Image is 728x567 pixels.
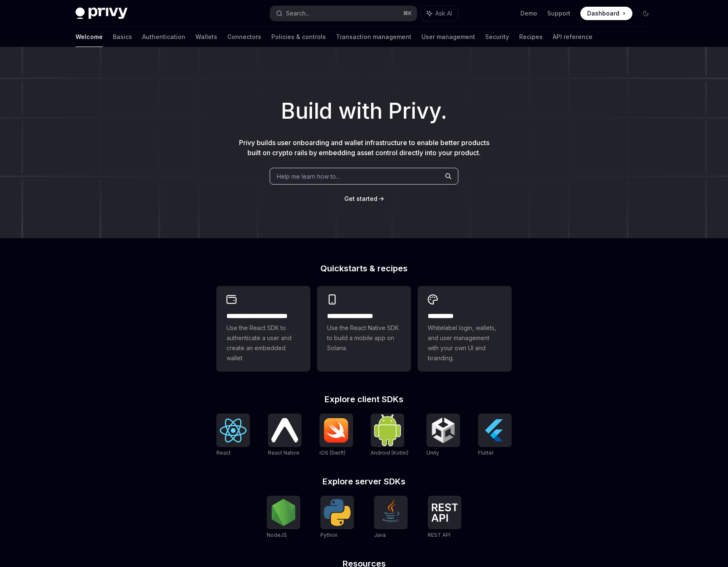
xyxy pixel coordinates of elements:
img: React [220,419,247,442]
img: Android (Kotlin) [374,414,401,446]
img: React Native [271,418,298,442]
a: ReactReact [216,414,250,457]
a: Connectors [227,27,261,47]
div: Search... [286,8,309,18]
span: Python [320,532,338,538]
h2: Quickstarts & recipes [216,264,512,273]
span: Whitelabel login, wallets, and user management with your own UI and branding. [428,323,502,363]
span: REST API [428,532,450,538]
a: Policies & controls [271,27,326,47]
a: **** *****Whitelabel login, wallets, and user management with your own UI and branding. [418,286,512,372]
span: Java [374,532,386,538]
a: Dashboard [580,7,632,20]
span: Use the React SDK to authenticate a user and create an embedded wallet. [226,323,300,363]
a: React NativeReact Native [268,414,302,457]
a: iOS (Swift)iOS (Swift) [320,414,353,457]
a: REST APIREST API [428,496,461,539]
span: iOS (Swift) [320,450,346,456]
button: Toggle dark mode [639,7,653,20]
img: REST API [431,503,458,522]
a: Transaction management [336,27,411,47]
span: React Native [268,450,299,456]
a: FlutterFlutter [478,414,512,457]
span: Android (Kotlin) [371,450,408,456]
h1: Build with Privy. [13,95,715,127]
a: Recipes [519,27,543,47]
a: Support [547,9,570,18]
span: React [216,450,231,456]
a: Demo [520,9,537,18]
span: Unity [426,450,439,456]
img: Unity [430,417,457,444]
h2: Explore server SDKs [216,477,512,486]
a: JavaJava [374,496,408,539]
a: Wallets [195,27,217,47]
img: dark logo [75,8,127,19]
a: Get started [344,195,377,203]
a: API reference [553,27,593,47]
img: NodeJS [270,499,297,526]
a: Security [485,27,509,47]
img: iOS (Swift) [323,418,350,443]
span: Use the React Native SDK to build a mobile app on Solana. [327,323,401,353]
span: Ask AI [435,9,452,18]
a: UnityUnity [426,414,460,457]
a: Basics [113,27,132,47]
a: User management [421,27,475,47]
a: **** **** **** ***Use the React Native SDK to build a mobile app on Solana. [317,286,411,372]
span: Dashboard [587,9,619,18]
a: PythonPython [320,496,354,539]
span: Help me learn how to… [277,172,341,181]
span: Privy builds user onboarding and wallet infrastructure to enable better products built on crypto ... [239,138,489,157]
span: NodeJS [267,532,287,538]
img: Flutter [481,417,508,444]
a: Android (Kotlin)Android (Kotlin) [371,414,408,457]
button: Search...⌘K [270,6,417,21]
a: Welcome [75,27,103,47]
img: Java [377,499,404,526]
button: Ask AI [421,6,458,21]
a: NodeJSNodeJS [267,496,300,539]
img: Python [324,499,351,526]
span: Get started [344,195,377,202]
span: Flutter [478,450,494,456]
h2: Explore client SDKs [216,395,512,403]
a: Authentication [142,27,185,47]
span: ⌘ K [403,10,412,17]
